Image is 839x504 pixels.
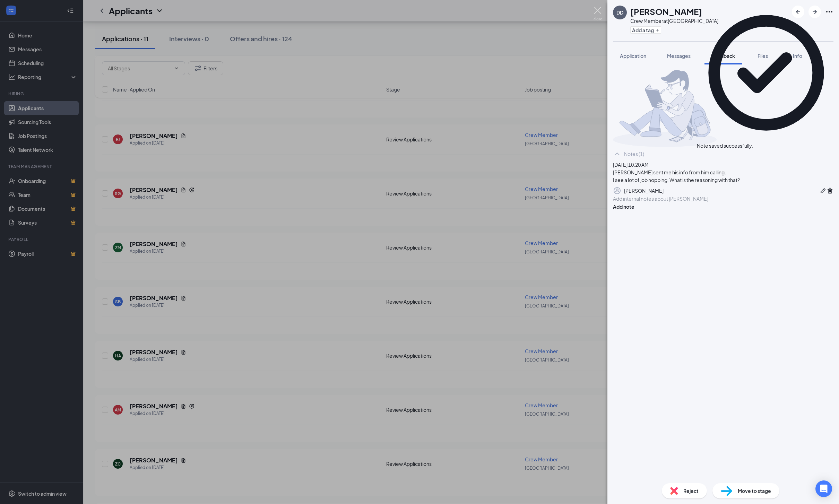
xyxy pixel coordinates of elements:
[683,487,699,495] span: Reject
[820,186,827,195] button: Pen
[827,187,833,194] svg: Trash
[613,168,833,184] div: [PERSON_NAME] sent me his info from him calling. I see a lot of job hopping. What is the reasonin...
[613,203,634,210] button: Add note
[827,186,833,195] button: Trash
[613,70,717,147] img: takingNoteManImg
[620,53,646,59] span: Application
[820,187,827,194] svg: Pen
[697,142,753,149] div: Note saved successfully.
[624,187,664,194] div: [PERSON_NAME]
[697,3,836,142] svg: CheckmarkCircle
[655,28,659,32] svg: Plus
[738,487,771,495] span: Move to stage
[613,150,621,158] svg: ChevronUp
[815,480,832,497] div: Open Intercom Messenger
[613,186,621,195] svg: Profile
[613,162,649,168] span: [DATE] 10:20 AM
[616,9,623,16] div: DD
[630,17,718,24] div: Crew Member at [GEOGRAPHIC_DATA]
[630,26,661,34] button: PlusAdd a tag
[630,6,702,17] h1: [PERSON_NAME]
[624,150,644,157] div: Notes (1)
[667,53,691,59] span: Messages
